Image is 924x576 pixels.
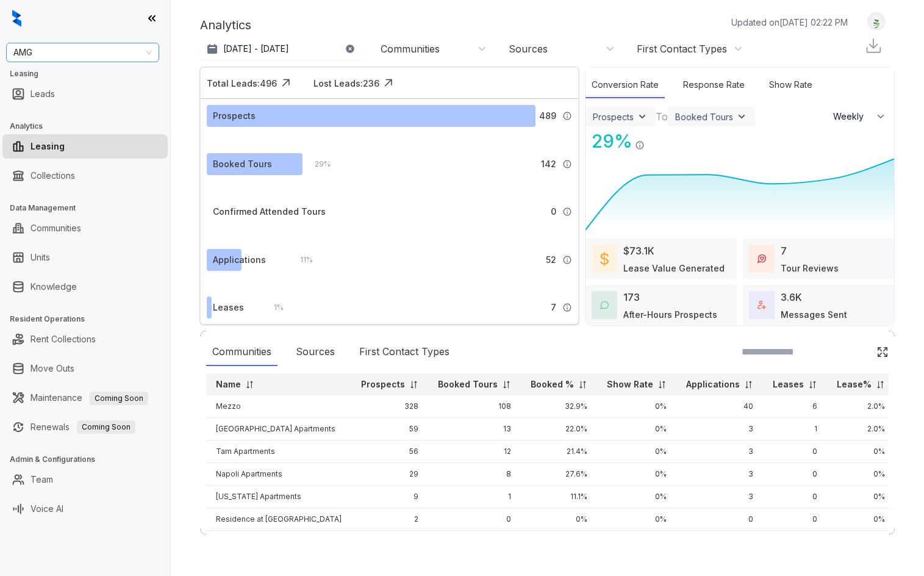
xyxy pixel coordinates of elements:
img: sorting [409,380,418,389]
td: 21.4% [521,441,597,463]
li: Rent Collections [2,327,168,351]
td: 0 [763,441,827,463]
img: sorting [744,380,753,389]
div: Conversion Rate [586,72,665,98]
td: 3 [676,418,763,441]
td: 3 [676,441,763,463]
h3: Resident Operations [10,314,170,325]
div: Lost Leads: 236 [313,77,379,90]
li: Collections [2,164,168,188]
a: Rent Collections [30,327,96,351]
div: 29 % [303,157,331,171]
td: [GEOGRAPHIC_DATA] Apartments [206,418,351,441]
div: First Contact Types [637,42,727,56]
td: 0% [597,395,676,418]
a: Move Outs [30,356,74,381]
td: Paradise Royale [206,531,351,553]
div: Applications [213,253,266,267]
li: Knowledge [2,275,168,299]
div: After-Hours Prospects [623,308,717,321]
div: Messages Sent [781,308,847,321]
div: Prospects [213,109,256,123]
li: Renewals [2,415,168,439]
img: sorting [808,380,817,389]
span: 52 [546,253,556,267]
a: Units [30,245,50,270]
td: 0% [521,531,597,553]
div: Communities [381,42,440,56]
span: 0 [551,205,556,218]
td: 40 [676,395,763,418]
td: 0% [827,486,895,508]
div: 7 [781,243,787,258]
a: Leads [30,82,55,106]
span: 489 [539,109,556,123]
td: 0% [521,508,597,531]
td: 0 [676,531,763,553]
a: Voice AI [30,497,63,521]
div: 3.6K [781,290,802,304]
td: 0% [827,531,895,553]
td: 0% [827,463,895,486]
h3: Data Management [10,203,170,214]
td: [US_STATE] Apartments [206,486,351,508]
td: 0 [428,508,521,531]
td: 0 [428,531,521,553]
td: 1 [428,486,521,508]
td: 9 [351,486,428,508]
img: Click Icon [277,74,295,92]
span: Weekly [833,110,870,123]
td: 0 [763,508,827,531]
p: [DATE] - [DATE] [223,43,289,55]
img: AfterHoursConversations [600,301,609,310]
td: 2.0% [827,418,895,441]
li: Move Outs [2,356,168,381]
img: Info [562,255,572,265]
td: 3 [676,486,763,508]
td: 0 [763,486,827,508]
p: Show Rate [607,378,653,391]
img: SearchIcon [851,347,861,357]
li: Leads [2,82,168,106]
div: First Contact Types [353,338,456,366]
img: ViewFilterArrow [636,110,648,123]
td: 2 [351,508,428,531]
a: Team [30,467,53,492]
span: 7 [551,301,556,314]
td: 0% [597,508,676,531]
button: [DATE] - [DATE] [200,38,365,60]
h3: Admin & Configurations [10,454,170,465]
p: Analytics [200,16,251,34]
td: 0% [597,441,676,463]
div: Prospects [593,112,634,122]
p: Prospects [361,378,405,391]
li: Team [2,467,168,492]
img: sorting [876,380,885,389]
li: Leasing [2,134,168,159]
p: Applications [686,378,740,391]
img: Download [864,37,883,55]
li: Communities [2,216,168,240]
div: 11 % [288,253,313,267]
td: 0 [763,463,827,486]
span: 142 [541,157,556,171]
img: UserAvatar [868,15,885,28]
td: 0% [827,508,895,531]
img: Info [562,207,572,217]
td: 0% [597,531,676,553]
p: Booked % [531,378,574,391]
img: logo [12,10,21,27]
td: 6 [763,395,827,418]
td: 27.6% [521,463,597,486]
img: Info [562,111,572,121]
div: Show Rate [763,72,818,98]
img: TourReviews [757,254,766,263]
td: 3 [676,463,763,486]
a: Collections [30,164,75,188]
p: Lease% [837,378,872,391]
li: Units [2,245,168,270]
a: Leasing [30,134,65,159]
td: 29 [351,463,428,486]
a: Knowledge [30,275,77,299]
td: 0% [827,441,895,463]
